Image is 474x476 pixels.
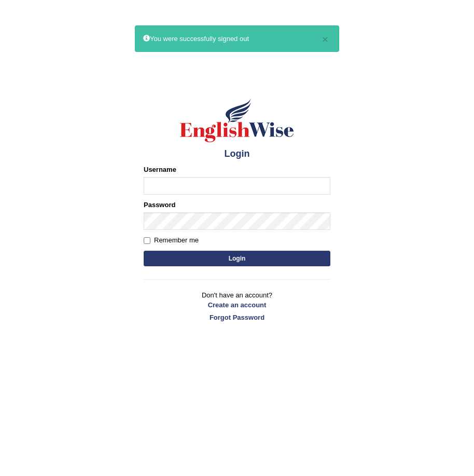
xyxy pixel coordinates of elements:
p: Don't have an account? [144,290,330,322]
button: Login [144,251,330,266]
a: Create an account [144,300,330,310]
label: Password [144,200,175,210]
h4: Login [144,149,330,159]
label: Username [144,165,176,174]
button: × [322,34,328,45]
div: You were successfully signed out [135,25,339,52]
img: Logo of English Wise sign in for intelligent practice with AI [178,97,296,144]
a: Forgot Password [144,312,330,322]
input: Remember me [144,237,150,244]
label: Remember me [144,235,199,246]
